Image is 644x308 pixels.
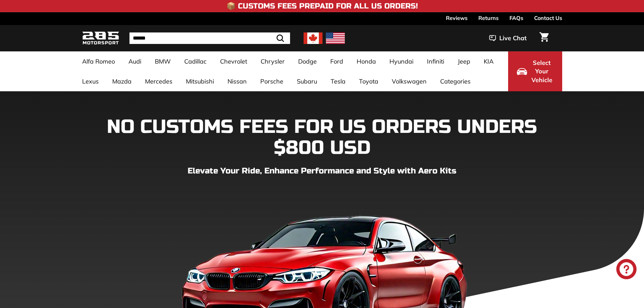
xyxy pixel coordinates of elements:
img: Logo_285_Motorsport_areodynamics_components [82,30,119,46]
a: Returns [478,12,499,24]
a: Hyundai [383,51,420,71]
a: Ford [324,51,350,71]
button: Select Your Vehicle [508,51,562,91]
a: Cart [535,27,553,50]
a: Honda [350,51,383,71]
a: Cadillac [177,51,213,71]
a: Reviews [446,12,468,24]
a: Chrysler [254,51,291,71]
a: Alfa Romeo [75,51,122,71]
a: BMW [148,51,177,71]
a: Chevrolet [213,51,254,71]
p: Elevate Your Ride, Enhance Performance and Style with Aero Kits [82,165,562,177]
a: Tesla [324,71,352,91]
button: Live Chat [480,30,535,47]
a: FAQs [509,12,523,24]
a: Subaru [290,71,324,91]
a: Infiniti [420,51,451,71]
a: Porsche [254,71,290,91]
a: Toyota [352,71,385,91]
input: Search [129,32,290,44]
a: Jeep [451,51,477,71]
a: Mazda [105,71,138,91]
h4: 📦 Customs Fees Prepaid for All US Orders! [226,2,418,10]
a: Mitsubishi [179,71,221,91]
a: Mercedes [138,71,179,91]
span: Select Your Vehicle [530,58,553,85]
a: Audi [122,51,148,71]
a: Nissan [221,71,254,91]
inbox-online-store-chat: Shopify online store chat [614,259,639,281]
span: Live Chat [499,34,527,43]
h1: NO CUSTOMS FEES FOR US ORDERS UNDERS $800 USD [82,117,562,158]
a: Lexus [75,71,105,91]
a: Categories [433,71,477,91]
a: KIA [477,51,500,71]
a: Volkswagen [385,71,433,91]
a: Contact Us [534,12,562,24]
a: Dodge [291,51,324,71]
